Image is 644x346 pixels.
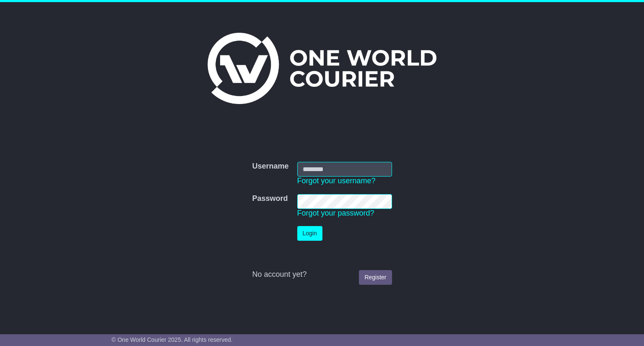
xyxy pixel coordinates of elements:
[252,194,288,203] label: Password
[208,33,436,104] img: One World
[252,162,288,171] label: Username
[252,270,392,279] div: No account yet?
[297,226,322,241] button: Login
[297,177,376,185] a: Forgot your username?
[297,209,374,217] a: Forgot your password?
[359,270,392,285] a: Register
[112,336,233,343] span: © One World Courier 2025. All rights reserved.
